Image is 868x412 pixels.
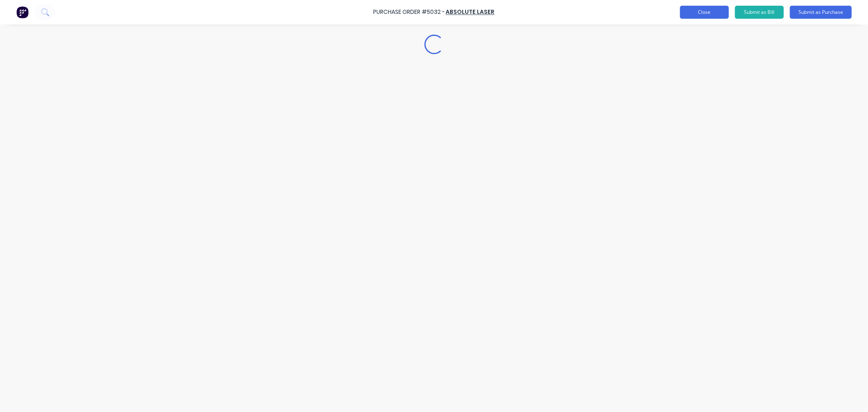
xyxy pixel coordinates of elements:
img: Factory [16,6,28,18]
button: Close [680,6,729,19]
a: Absolute Laser [446,8,495,16]
button: Submit as Bill [735,6,784,19]
div: Purchase Order #5032 - [374,8,445,17]
button: Submit as Purchase [790,6,852,19]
